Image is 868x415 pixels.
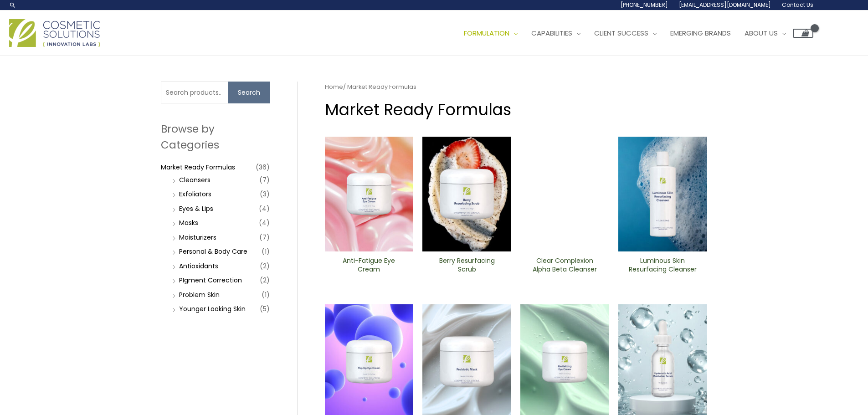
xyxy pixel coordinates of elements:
span: (5) [260,302,270,315]
span: (4) [259,202,270,215]
a: Client Success [587,20,663,47]
span: (36) [256,161,270,174]
h2: Browse by Categories [161,121,270,152]
span: (7) [259,231,270,244]
a: Masks [179,218,198,227]
span: Emerging Brands [670,28,731,38]
a: Clear Complexion Alpha Beta ​Cleanser [528,256,601,277]
a: View Shopping Cart, empty [793,29,813,38]
a: Younger Looking Skin [179,304,246,313]
h2: Berry Resurfacing Scrub [430,256,503,274]
a: Anti-Fatigue Eye Cream [332,256,406,277]
nav: Site Navigation [450,20,813,47]
span: (4) [259,216,270,229]
a: Home [325,82,343,91]
a: Exfoliators [179,190,211,199]
a: Eyes & Lips [179,204,213,213]
span: [EMAIL_ADDRESS][DOMAIN_NAME] [679,1,771,9]
span: Capabilities [531,28,572,38]
span: About Us [745,28,778,38]
a: Berry Resurfacing Scrub [430,256,503,277]
h2: Clear Complexion Alpha Beta ​Cleanser [528,256,601,274]
h2: Luminous Skin Resurfacing ​Cleanser [626,256,699,274]
span: (1) [262,288,270,301]
a: Luminous Skin Resurfacing ​Cleanser [626,256,699,277]
a: Formulation [457,20,524,47]
img: Anti Fatigue Eye Cream [325,137,414,251]
span: Formulation [464,28,509,38]
img: Luminous Skin Resurfacing ​Cleanser [618,137,707,251]
img: Berry Resurfacing Scrub [422,137,511,251]
img: Clear Complexion Alpha Beta ​Cleanser [520,137,609,251]
a: Emerging Brands [663,20,738,47]
span: (3) [260,188,270,200]
a: Cleansers [179,175,211,184]
a: Personal & Body Care [179,247,247,256]
input: Search products… [161,82,228,103]
span: Client Success [594,28,648,38]
img: Cosmetic Solutions Logo [9,19,100,47]
span: (7) [259,174,270,186]
span: Contact Us [782,1,813,9]
a: Search icon link [9,1,16,9]
span: (1) [262,245,270,258]
a: Capabilities [524,20,587,47]
a: Antioxidants [179,261,218,271]
span: [PHONE_NUMBER] [621,1,668,9]
h1: Market Ready Formulas [325,98,707,121]
a: Market Ready Formulas [161,163,235,172]
a: Problem Skin [179,290,220,299]
a: Moisturizers [179,233,216,242]
nav: Breadcrumb [325,82,707,92]
span: (2) [260,274,270,287]
a: About Us [738,20,793,47]
button: Search [228,82,270,103]
a: PIgment Correction [179,276,242,285]
span: (2) [260,260,270,272]
h2: Anti-Fatigue Eye Cream [332,256,406,274]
